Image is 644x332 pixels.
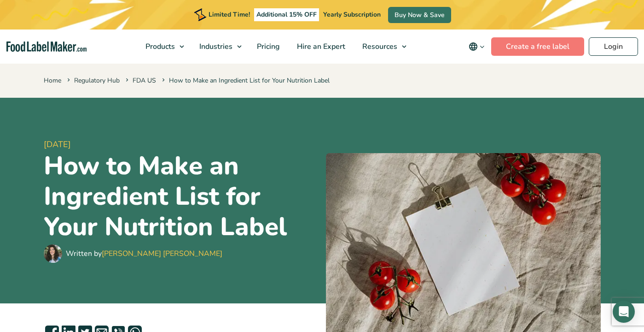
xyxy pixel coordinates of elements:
[209,10,250,19] span: Limited Time!
[44,138,319,151] span: [DATE]
[323,10,381,19] span: Yearly Subscription
[66,248,222,259] div: Written by
[354,30,411,64] a: Resources
[74,76,120,85] a: Regulatory Hub
[613,301,635,323] div: Open Intercom Messenger
[254,41,281,52] span: Pricing
[491,37,584,56] a: Create a free label
[44,76,61,85] a: Home
[191,30,246,64] a: Industries
[589,37,638,56] a: Login
[197,41,233,52] span: Industries
[102,249,222,259] a: [PERSON_NAME] [PERSON_NAME]
[249,30,286,64] a: Pricing
[133,76,156,85] a: FDA US
[143,41,176,52] span: Products
[44,244,62,263] img: Maria Abi Hanna - Food Label Maker
[160,76,330,85] span: How to Make an Ingredient List for Your Nutrition Label
[254,8,319,21] span: Additional 15% OFF
[289,30,352,64] a: Hire an Expert
[294,41,346,52] span: Hire an Expert
[360,41,398,52] span: Resources
[137,30,189,64] a: Products
[388,7,451,23] a: Buy Now & Save
[44,151,319,242] h1: How to Make an Ingredient List for Your Nutrition Label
